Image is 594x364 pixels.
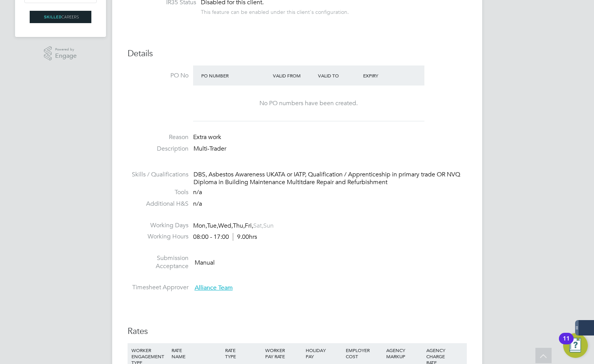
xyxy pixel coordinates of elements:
span: Extra work [193,133,221,141]
span: n/a [193,188,202,196]
label: Additional H&S [128,200,188,208]
div: Valid From [271,69,316,82]
label: Working Hours [128,233,188,241]
div: No PO numbers have been created. [201,99,417,107]
span: Sat, [253,222,263,230]
span: Alliance Team [195,284,233,292]
label: Working Days [128,221,188,230]
img: skilledcareers-logo-retina.png [30,11,91,23]
h3: Details [128,48,467,59]
span: Sun [263,222,274,230]
h3: Rates [128,326,467,337]
label: PO No [128,72,188,80]
div: WORKER PAY RATE [263,343,303,363]
a: Powered byEngage [44,46,77,61]
span: Thu, [233,222,245,230]
span: Manual [195,258,215,266]
div: Valid To [316,69,361,82]
div: RATE NAME [170,343,223,363]
span: n/a [193,200,202,208]
div: RATE TYPE [223,343,263,363]
p: Multi-Trader [194,145,467,153]
a: Go to home page [24,11,97,23]
span: Powered by [55,46,77,53]
span: Fri, [245,222,253,230]
div: AGENCY MARKUP [384,343,424,363]
label: Skills / Qualifications [128,171,188,179]
span: Engage [55,53,77,59]
span: 9.00hrs [233,233,257,241]
div: 11 [563,339,570,349]
label: Reason [128,133,188,141]
label: Tools [128,188,188,196]
label: Timesheet Approver [128,283,188,292]
label: Submission Acceptance [128,254,188,270]
div: Expiry [361,69,406,82]
div: PO Number [199,69,271,82]
button: Open Resource Center, 11 new notifications [563,333,588,358]
span: Tue, [207,222,218,230]
div: EMPLOYER COST [344,343,384,363]
div: HOLIDAY PAY [304,343,344,363]
span: Mon, [193,222,207,230]
div: This feature can be enabled under this client's configuration. [201,7,349,15]
span: Wed, [218,222,233,230]
div: DBS, Asbestos Awareness UKATA or IATP, Qualification / Apprenticeship in primary trade OR NVQ Dip... [194,171,467,187]
div: 08:00 - 17:00 [193,233,257,241]
label: Description [128,145,188,153]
